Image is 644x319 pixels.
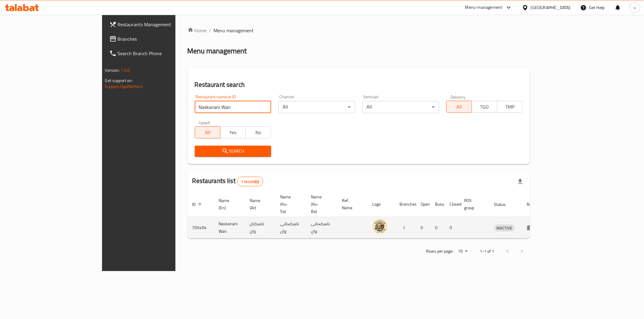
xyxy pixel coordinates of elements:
[450,95,466,99] label: Delivery
[195,101,271,113] input: Search for restaurant name or ID..
[500,103,520,111] span: TMP
[121,66,130,74] span: 1.0.0
[187,191,543,238] table: enhanced table
[104,32,210,46] a: Branches
[192,201,204,208] span: ID
[531,4,571,11] div: [GEOGRAPHIC_DATA]
[311,193,330,215] span: Name (Ku-Ba)
[480,248,494,255] p: 1-1 of 1
[465,4,502,11] div: Menu-management
[373,219,388,234] img: Naskanani Wan
[431,191,445,217] th: Busy
[192,176,263,186] h2: Restaurants list
[195,126,220,138] button: All
[362,101,439,113] div: All
[426,248,453,255] p: Rows per page:
[105,66,120,74] span: Version:
[342,197,360,211] span: Ref. Name
[105,83,143,90] a: Support.OpsPlatform
[446,101,472,113] button: All
[280,193,299,215] span: Name (Ku-So)
[395,217,416,238] td: 1
[513,174,527,189] div: Export file
[449,103,469,111] span: All
[416,217,431,238] td: 0
[195,146,271,157] button: Search
[105,77,133,84] span: Get support on:
[245,126,271,138] button: No
[187,46,247,56] h2: Menu management
[494,201,514,208] span: Status
[118,50,205,57] span: Search Branch Phone
[416,191,431,217] th: Open
[195,80,523,89] h2: Restaurant search
[248,128,269,137] span: No
[237,179,263,185] span: 1 record(s)
[250,197,268,211] span: Name (Ar)
[223,128,243,137] span: Yes
[104,17,210,32] a: Restaurants Management
[494,224,515,232] div: INACTIVE
[237,177,263,186] div: Total records count
[187,27,530,34] nav: breadcrumb
[104,46,210,61] a: Search Branch Phone
[219,197,238,211] span: Name (En)
[118,35,205,43] span: Branches
[245,217,276,238] td: ناسكنان وان
[522,191,543,217] th: Action
[464,197,482,211] span: POS group
[118,21,205,28] span: Restaurants Management
[527,224,538,231] div: Menu
[209,27,211,34] li: /
[197,128,218,137] span: All
[445,191,460,217] th: Closed
[278,101,355,113] div: All
[494,225,515,232] span: INACTIVE
[306,217,337,238] td: ناسکەنانی وان
[214,217,245,238] td: Naskanani Wan
[199,120,210,125] label: Upsell
[472,101,497,113] button: TGO
[395,191,416,217] th: Branches
[431,217,445,238] td: 0
[634,4,636,11] span: s
[368,191,395,217] th: Logo
[276,217,306,238] td: ناسکەنانی وان
[200,147,267,155] span: Search
[456,247,470,256] div: Rows per page:
[474,103,495,111] span: TGO
[497,101,523,113] button: TMP
[445,217,460,238] td: 0
[220,126,246,138] button: Yes
[214,27,254,34] span: Menu management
